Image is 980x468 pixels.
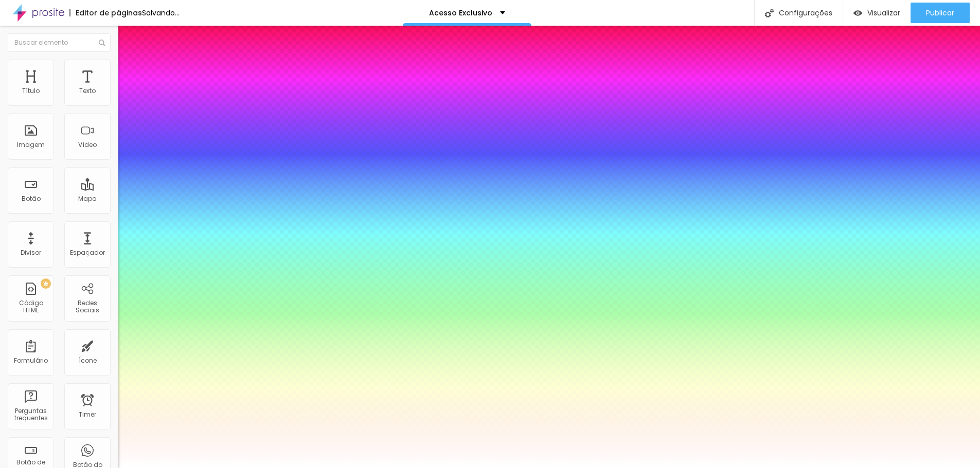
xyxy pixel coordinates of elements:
[70,249,105,256] div: Espaçador
[911,3,970,23] button: Publicar
[79,411,96,418] div: Timer
[10,299,51,314] div: Código HTML
[17,141,45,148] div: Imagem
[429,9,492,16] p: Acesso Exclusivo
[8,33,111,52] input: Buscar elemento
[78,141,97,148] div: Vídeo
[926,9,954,17] span: Publicar
[78,195,97,202] div: Mapa
[843,3,911,23] button: Visualizar
[765,9,774,17] img: Icone
[22,87,40,95] div: Título
[99,40,105,46] img: Icone
[10,407,51,422] div: Perguntas frequentes
[79,87,96,95] div: Texto
[67,299,108,314] div: Redes Sociais
[22,195,41,202] div: Botão
[79,357,97,364] div: Ícone
[69,9,142,16] div: Editor de páginas
[867,9,900,17] span: Visualizar
[14,357,48,364] div: Formulário
[142,9,180,16] div: Salvando...
[21,249,41,256] div: Divisor
[853,9,862,17] img: view-1.svg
